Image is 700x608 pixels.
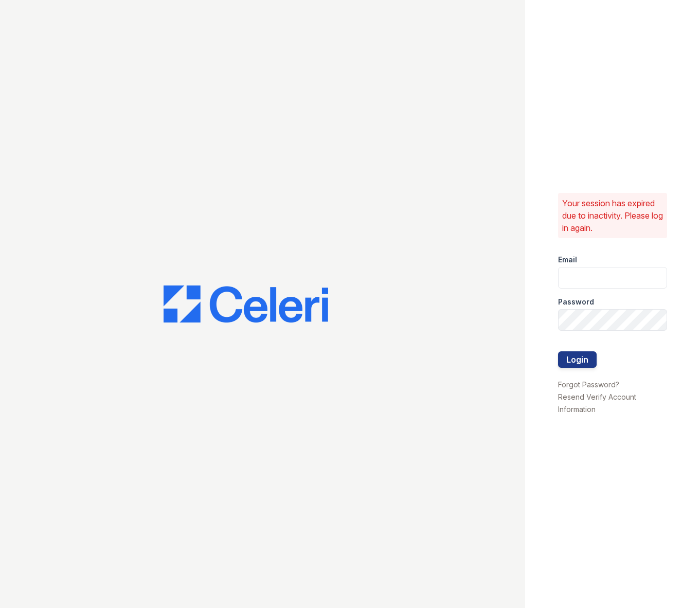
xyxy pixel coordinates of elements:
[558,351,597,368] button: Login
[562,197,663,234] p: Your session has expired due to inactivity. Please log in again.
[164,285,328,323] img: CE_Logo_Blue-a8612792a0a2168367f1c8372b55b34899dd931a85d93a1a3d3e32e68fde9ad4.png
[558,392,636,414] a: Resend Verify Account Information
[558,255,577,265] label: Email
[558,380,619,389] a: Forgot Password?
[558,297,594,307] label: Password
